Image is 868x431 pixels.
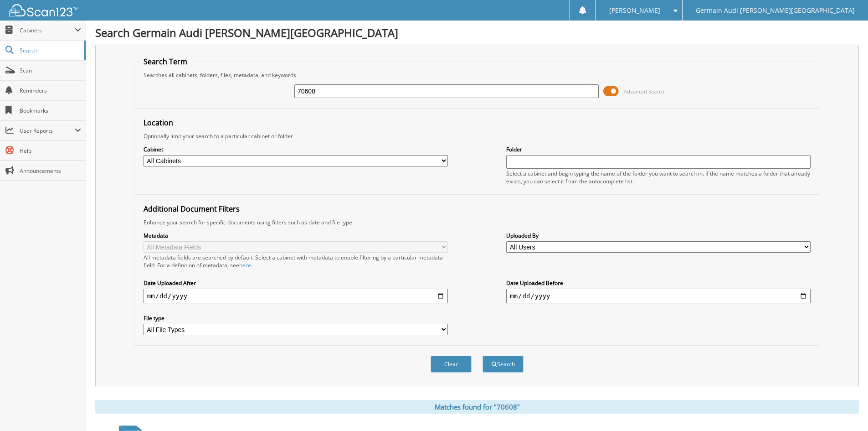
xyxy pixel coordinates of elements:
legend: Additional Document Filters [139,204,244,214]
div: Matches found for "70608" [95,400,859,414]
div: Searches all cabinets, folders, files, metadata, and keywords [139,71,815,79]
span: Announcements [20,167,81,175]
legend: Search Term [139,57,192,67]
div: Enhance your search for specific documents using filters such as date and file type. [139,218,815,226]
label: Date Uploaded After [144,279,448,287]
span: Germain Audi [PERSON_NAME][GEOGRAPHIC_DATA] [696,8,855,13]
label: Folder [506,145,811,153]
h1: Search Germain Audi [PERSON_NAME][GEOGRAPHIC_DATA] [95,25,859,40]
label: Metadata [144,232,448,239]
div: All metadata fields are searched by default. Select a cabinet with metadata to enable filtering b... [144,254,448,269]
img: scan123-logo-white.svg [9,4,77,16]
a: here [239,261,251,269]
span: Scan [20,67,81,74]
button: Search [483,356,524,373]
label: Cabinet [144,145,448,153]
input: start [144,289,448,303]
span: Cabinets [20,26,75,34]
label: Date Uploaded Before [506,279,811,287]
span: Reminders [20,87,81,94]
input: end [506,289,811,303]
legend: Location [139,118,178,128]
span: Help [20,147,81,155]
div: Optionally limit your search to a particular cabinet or folder [139,132,815,140]
label: Uploaded By [506,232,811,239]
span: Advanced Search [624,88,664,95]
span: Search [20,47,80,54]
span: Bookmarks [20,107,81,114]
div: Select a cabinet and begin typing the name of the folder you want to search in. If the name match... [506,170,811,185]
span: User Reports [20,127,75,135]
label: File type [144,314,448,322]
span: [PERSON_NAME] [609,8,660,13]
button: Clear [431,356,472,373]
